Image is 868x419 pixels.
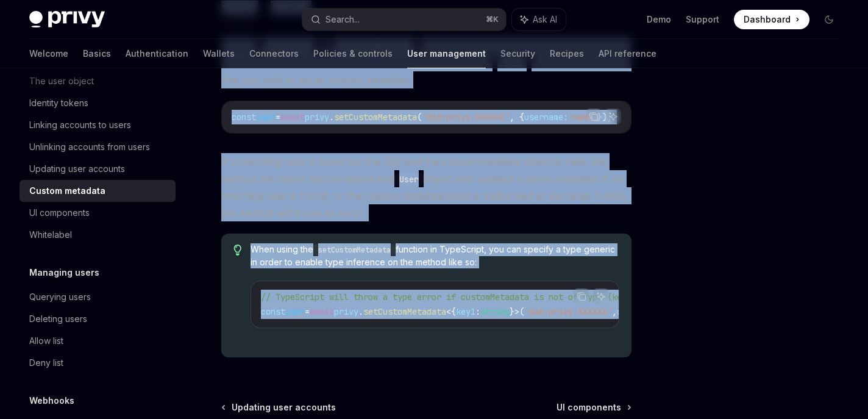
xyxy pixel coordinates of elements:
a: Dashboard [734,10,809,29]
a: User management [407,39,486,68]
button: Ask AI [593,288,609,304]
span: 'name' [568,112,597,123]
a: Wallets [203,39,235,68]
span: UI components [557,401,621,414]
span: const [261,306,285,317]
div: Allow list [29,334,63,348]
a: Recipes [550,39,584,68]
span: ⌘ K [486,15,499,24]
span: If a matching user is found for the DID and the custom metadata object is valid, the method will ... [221,153,631,221]
span: string [480,306,510,317]
a: Basics [83,39,111,68]
button: Toggle dark mode [819,10,839,29]
div: UI components [29,206,90,220]
span: , { [510,112,524,123]
span: , [612,306,617,317]
a: Support [686,13,719,26]
span: : [475,306,480,317]
span: const [232,112,256,123]
a: Connectors [249,39,299,68]
button: Search...⌘K [302,9,506,30]
a: API reference [599,39,656,68]
span: // TypeScript will throw a type error if customMetadata is not of type {key1: string} [261,292,675,303]
span: When using the function in TypeScript, you can specify a type generic in order to enable type inf... [251,243,620,268]
span: 'did:privy:XXXXXX' [524,306,612,317]
button: Copy the contents from the code block [586,109,602,124]
a: Authentication [126,39,188,68]
svg: Tip [233,245,242,256]
div: Unlinking accounts from users [29,140,150,154]
div: Querying users [29,290,91,304]
span: privy [305,112,329,123]
span: user [285,306,305,317]
button: Ask AI [605,109,621,124]
h5: Webhooks [29,393,74,408]
span: user [256,112,276,123]
a: UI components [20,202,176,224]
div: Search... [325,12,360,27]
a: Demo [647,13,671,26]
span: Ask AI [533,13,557,26]
a: Linking accounts to users [20,114,176,136]
div: Deny list [29,356,63,370]
a: Custom metadata [20,180,176,202]
a: Updating user accounts [20,158,176,180]
div: Linking accounts to users [29,118,131,132]
span: = [276,112,280,123]
div: Whitelabel [29,227,72,242]
code: setCustomMetadata [313,244,396,256]
span: ( [417,112,422,123]
a: Unlinking accounts from users [20,136,176,158]
span: }>( [510,306,524,317]
span: setCustomMetadata [334,112,417,123]
span: <{ [446,306,456,317]
button: Ask AI [512,9,566,30]
div: Identity tokens [29,96,88,110]
span: Updating user accounts [232,401,336,414]
span: username: [524,112,568,123]
a: Security [500,39,535,68]
a: Updating user accounts [222,401,336,414]
span: 'did:privy:XXXXXX' [422,112,510,123]
div: Custom metadata [29,184,105,198]
a: Deleting users [20,308,176,330]
a: Identity tokens [20,92,176,114]
span: Dashboard [744,13,791,26]
div: Deleting users [29,312,87,326]
span: . [358,306,363,317]
a: Welcome [29,39,68,68]
a: Allow list [20,330,176,352]
button: Copy the contents from the code block [574,288,589,304]
span: await [310,306,334,317]
span: await [280,112,305,123]
code: User [394,173,424,186]
span: key1 [456,306,475,317]
h5: Managing users [29,265,99,280]
span: privy [334,306,358,317]
a: Policies & controls [313,39,393,68]
span: . [329,112,334,123]
a: Querying users [20,286,176,308]
a: Whitelabel [20,224,176,246]
div: Updating user accounts [29,162,125,176]
span: setCustomMetadata [363,306,446,317]
a: UI components [557,401,630,414]
span: customMetadata [617,306,685,317]
span: = [305,306,310,317]
img: dark logo [29,11,105,28]
a: Deny list [20,352,176,374]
